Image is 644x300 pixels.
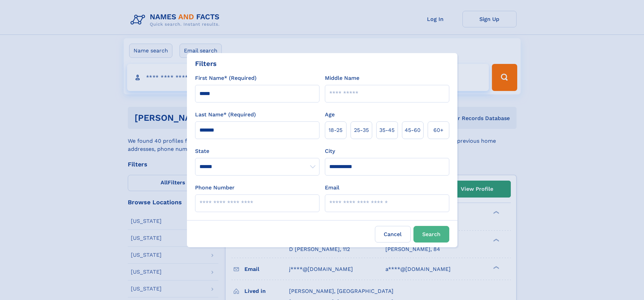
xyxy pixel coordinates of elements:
[195,147,319,155] label: State
[325,147,335,155] label: City
[354,126,369,134] span: 25‑35
[375,226,411,243] label: Cancel
[433,126,444,134] span: 60+
[379,126,395,134] span: 35‑45
[405,126,421,134] span: 45‑60
[195,184,235,192] label: Phone Number
[195,74,257,82] label: First Name* (Required)
[413,226,449,243] button: Search
[325,74,359,82] label: Middle Name
[195,59,217,69] div: Filters
[325,184,339,192] label: Email
[195,111,256,119] label: Last Name* (Required)
[325,111,335,119] label: Age
[329,126,342,134] span: 18‑25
